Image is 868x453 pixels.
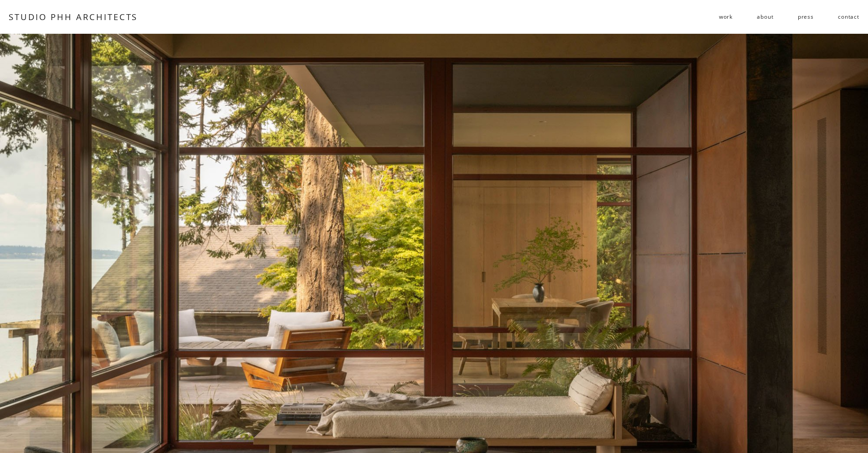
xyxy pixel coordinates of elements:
a: contact [838,10,859,24]
a: folder dropdown [719,10,733,24]
a: STUDIO PHH ARCHITECTS [9,11,138,22]
a: about [757,10,773,24]
span: work [719,10,733,23]
a: press [798,10,814,24]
